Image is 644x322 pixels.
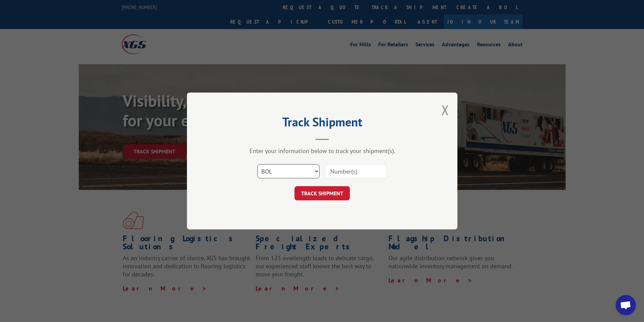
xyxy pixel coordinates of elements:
input: Number(s) [325,164,387,178]
div: Open chat [616,295,636,315]
button: Close modal [442,101,449,119]
div: Enter your information below to track your shipment(s). [221,147,424,155]
h2: Track Shipment [221,117,424,130]
button: TRACK SHIPMENT [294,186,350,200]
